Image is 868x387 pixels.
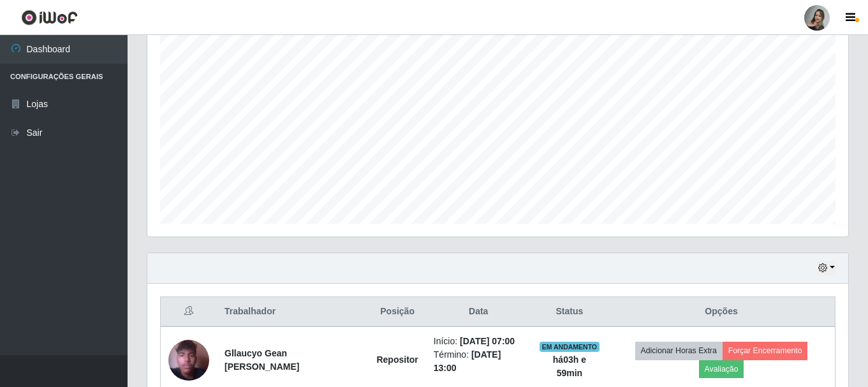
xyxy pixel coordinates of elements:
[608,297,835,327] th: Opções
[699,360,744,378] button: Avaliação
[553,354,586,378] strong: há 03 h e 59 min
[21,10,78,26] img: CoreUI Logo
[434,348,524,375] li: Término:
[426,297,531,327] th: Data
[723,342,808,360] button: Forçar Encerramento
[224,348,299,372] strong: Gllaucyo Gean [PERSON_NAME]
[434,335,524,348] li: Início:
[635,342,723,360] button: Adicionar Horas Extra
[376,354,418,365] strong: Repositor
[531,297,608,327] th: Status
[460,336,515,346] time: [DATE] 07:00
[540,342,600,352] span: EM ANDAMENTO
[217,297,369,327] th: Trabalhador
[369,297,425,327] th: Posição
